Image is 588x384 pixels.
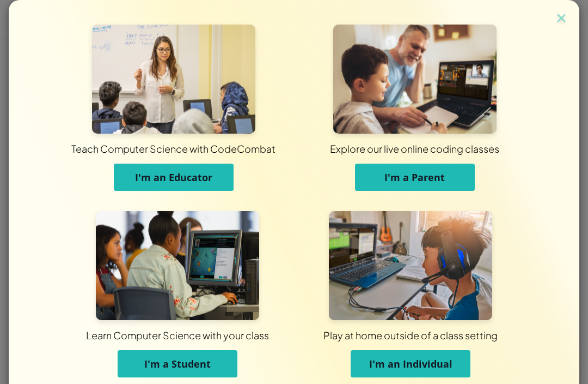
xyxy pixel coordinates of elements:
[144,357,211,370] span: I'm a Student
[369,357,452,370] span: I'm an Individual
[96,211,259,320] img: For Students
[114,164,234,191] button: I'm an Educator
[333,25,497,134] img: For Parents
[118,350,237,377] button: I'm a Student
[554,11,568,27] img: close icon
[135,171,212,184] span: I'm an Educator
[384,171,445,184] span: I'm a Parent
[329,211,492,320] img: For Individuals
[92,25,255,134] img: For Educators
[355,164,475,191] button: I'm a Parent
[351,350,470,377] button: I'm an Individual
